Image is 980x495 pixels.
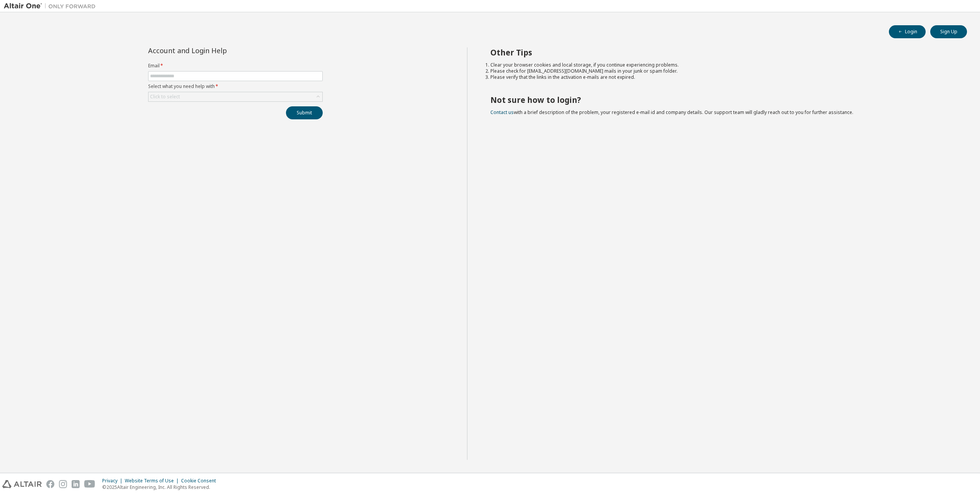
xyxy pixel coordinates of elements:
div: Privacy [102,478,125,484]
p: © 2025 Altair Engineering, Inc. All Rights Reserved. [102,484,220,490]
img: facebook.svg [46,480,54,488]
div: Website Terms of Use [125,478,181,484]
img: Altair One [4,2,100,10]
div: Click to select [149,92,322,101]
span: with a brief description of the problem, your registered e-mail id and company details. Our suppo... [490,109,853,116]
div: Cookie Consent [181,478,220,484]
img: instagram.svg [59,480,67,488]
img: altair_logo.svg [2,480,42,488]
li: Please check for [EMAIL_ADDRESS][DOMAIN_NAME] mails in your junk or spam folder. [490,68,954,74]
label: Select what you need help with [148,83,323,90]
label: Email [148,63,323,69]
li: Please verify that the links in the activation e-mails are not expired. [490,74,954,80]
button: Sign Up [930,25,967,38]
h2: Not sure how to login? [490,95,954,105]
div: Account and Login Help [148,47,288,54]
h2: Other Tips [490,47,954,57]
div: Click to select [150,94,180,100]
img: linkedin.svg [72,480,80,488]
button: Submit [286,106,323,119]
img: youtube.svg [84,480,95,488]
button: Login [889,25,926,38]
li: Clear your browser cookies and local storage, if you continue experiencing problems. [490,62,954,68]
a: Contact us [490,109,514,116]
